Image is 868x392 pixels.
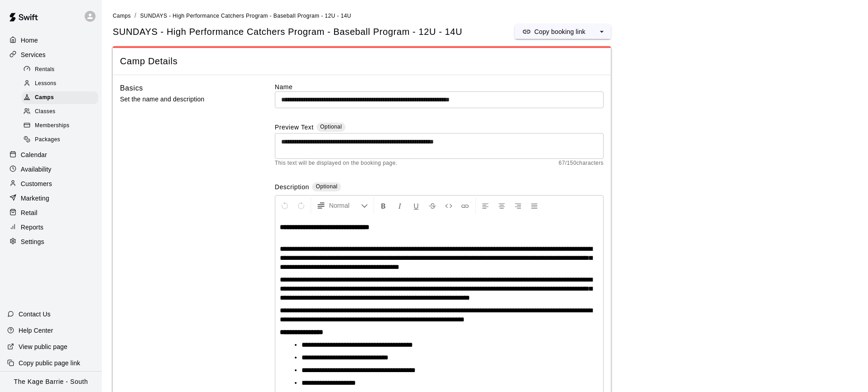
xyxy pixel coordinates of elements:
p: Copy public page link [19,359,80,368]
span: Packages [35,135,60,144]
a: Memberships [22,119,102,133]
label: Name [275,82,604,91]
button: Right Align [510,197,526,214]
p: Customers [21,179,52,188]
p: Set the name and description [120,94,246,105]
a: Retail [7,206,95,220]
span: Camp Details [120,55,604,67]
div: Rentals [22,63,98,76]
div: Lessons [22,77,98,90]
a: Lessons [22,76,102,91]
a: Camps [113,12,131,19]
p: Settings [21,237,44,246]
div: split button [515,24,611,39]
button: Format Bold [376,197,391,214]
p: Services [21,50,46,59]
label: Description [275,182,309,193]
p: Marketing [21,194,49,203]
a: Calendar [7,148,95,162]
button: Format Strikethrough [425,197,440,214]
button: Format Underline [408,197,424,214]
span: Camps [35,93,54,102]
nav: breadcrumb [113,11,857,21]
span: Optional [316,183,337,190]
div: Classes [22,105,98,118]
span: Optional [320,124,342,130]
p: Reports [21,223,43,232]
a: Availability [7,163,95,176]
p: Help Center [19,326,53,335]
h5: SUNDAYS - High Performance Catchers Program - Baseball Program - 12U - 14U [113,26,462,38]
div: Packages [22,134,98,146]
p: Home [21,36,38,45]
a: Classes [22,105,102,119]
button: Redo [293,197,309,214]
a: Settings [7,235,95,249]
a: Packages [22,133,102,147]
p: View public page [19,342,67,351]
span: Lessons [35,79,57,88]
span: Normal [329,201,361,210]
a: Camps [22,91,102,105]
p: Availability [21,165,52,174]
div: Camps [22,91,98,104]
div: Memberships [22,120,98,132]
button: Justify Align [527,197,542,214]
a: Rentals [22,62,102,76]
span: Camps [113,13,131,19]
button: Format Italics [392,197,408,214]
span: Rentals [35,65,55,74]
button: Left Align [478,197,493,214]
button: Insert Link [457,197,473,214]
span: 67 / 150 characters [559,159,604,168]
button: Formatting Options [313,197,372,214]
li: / [134,11,136,20]
p: The Kage Barrie - South [14,377,88,387]
label: Preview Text [275,123,314,133]
a: Customers [7,177,95,191]
a: Services [7,48,95,62]
span: This text will be displayed on the booking page. [275,159,398,168]
span: Memberships [35,121,69,130]
span: SUNDAYS - High Performance Catchers Program - Baseball Program - 12U - 14U [140,13,351,19]
p: Contact Us [19,310,51,319]
p: Calendar [21,150,47,159]
p: Retail [21,208,38,217]
a: Home [7,33,95,47]
button: Copy booking link [515,24,593,39]
a: Marketing [7,191,95,205]
button: Undo [277,197,293,214]
button: Insert Code [441,197,456,214]
p: Copy booking link [534,27,585,36]
span: Classes [35,107,55,116]
a: Reports [7,220,95,234]
button: Center Align [494,197,509,214]
h6: Basics [120,82,143,94]
button: select merge strategy [593,24,611,39]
